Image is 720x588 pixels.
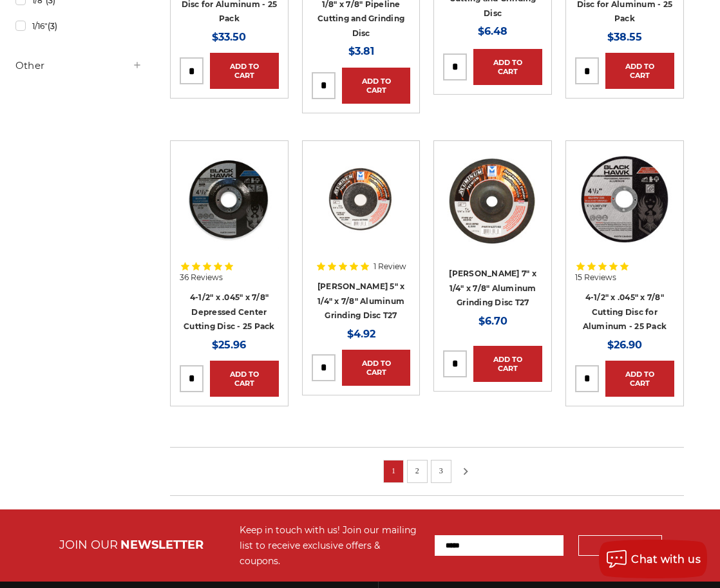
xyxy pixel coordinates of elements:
a: [PERSON_NAME] 5" x 1/4" x 7/8" Aluminum Grinding Disc T27 [317,281,405,320]
a: 1/16" [15,15,142,37]
span: NEWSLETTER [120,538,204,552]
a: Add to Cart [342,68,411,104]
span: Chat with us [631,553,701,565]
a: Add to Cart [473,49,542,85]
span: $26.90 [607,339,642,351]
a: 2 [411,464,424,478]
a: Add to Cart [473,346,542,382]
span: $6.70 [478,315,507,327]
a: 4-1/2" x .045" x 7/8" Cutting Disc for Aluminum - 25 Pack [583,292,667,331]
span: 15 Reviews [575,274,616,281]
img: 5" Aluminum Grinding Wheel [312,150,411,249]
a: [PERSON_NAME] 7" x 1/4" x 7/8" Aluminum Grinding Disc T27 [449,269,536,307]
span: (3) [48,21,57,31]
a: Add to Cart [342,350,411,386]
span: 36 Reviews [180,274,223,281]
button: Chat with us [599,540,707,578]
a: 4-1/2" x .045" x 7/8" Depressed Center Cutting Disc - 25 Pack [184,292,275,331]
span: $6.48 [478,25,507,37]
span: $38.55 [607,31,642,43]
span: $3.81 [348,45,374,57]
img: 7" Aluminum Grinding Wheel [443,155,542,249]
div: Keep in touch with us! Join our mailing list to receive exclusive offers & coupons. [240,522,422,569]
span: $4.92 [347,328,375,340]
span: $33.50 [212,31,246,43]
a: Add to Cart [210,361,279,397]
span: JOIN OUR [59,538,118,552]
a: Add to Cart [605,53,674,89]
a: 7" Aluminum Grinding Wheel [443,150,542,249]
span: 1 Review [374,263,406,270]
a: 1 [387,464,400,478]
a: 3 [435,464,448,478]
a: Add to Cart [210,53,279,89]
h5: Other [15,58,142,73]
img: 4.5" cutting disc for aluminum [575,150,674,249]
span: $25.96 [212,339,246,351]
img: 4-1/2" x 3/64" x 7/8" Depressed Center Type 27 Cut Off Wheel [180,150,279,249]
a: Add to Cart [605,361,674,397]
